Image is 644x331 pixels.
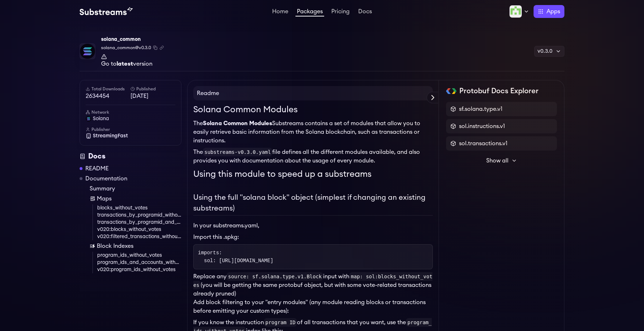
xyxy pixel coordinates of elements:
img: Profile [509,5,522,18]
span: [DATE] [131,92,175,100]
strong: latest [117,61,133,67]
span: StreamingFast [93,132,128,140]
a: Go tolatestversion [101,54,164,67]
a: program_ids_and_accounts_without_votes [97,259,181,266]
span: 2634454 [86,92,131,100]
li: Import this .spkg: [193,233,433,241]
span: sol.instructions.v1 [459,122,505,131]
h1: Using this module to speed up a substreams [193,168,433,181]
img: Map icon [90,196,95,202]
p: Add block filtering to your "entry modules" (any module reading blocks or transactions before emi... [193,298,433,315]
img: Package Logo [80,44,95,59]
img: Protobuf [446,88,456,94]
a: Maps [90,194,181,203]
h6: Total Downloads [86,86,131,92]
span: Show all [486,156,508,165]
h4: Readme [193,86,433,100]
p: Replace any input with (you will be getting the same protobuf object, but with some vote-related ... [193,272,433,298]
a: v020:blocks_without_votes [97,226,181,233]
p: The Substreams contains a set of modules that allow you to easily retrieve basic information from... [193,119,433,145]
span: sf.solana.type.v1 [459,105,502,113]
code: map: sol:blocks_without_votes [193,272,432,289]
a: transactions_by_programid_without_votes [97,212,181,219]
a: blocks_without_votes [97,204,181,212]
img: Block Index icon [90,243,95,249]
a: transactions_by_programid_and_account_without_votes [97,219,181,226]
span: sol.transactions.v1 [459,139,507,148]
a: Docs [357,9,373,16]
strong: Solana Common Modules [203,120,272,126]
h6: Publisher [86,127,175,132]
h2: Using the full "solana block" object (simplest if changing an existing substreams) [193,192,433,216]
a: StreamingFast [86,132,175,140]
span: Apps [546,7,560,16]
a: Block Indexes [90,242,181,250]
a: program_ids_without_votes [97,252,181,259]
code: imports: sol: [URL][DOMAIN_NAME] [198,250,273,264]
code: program ID [264,318,297,327]
span: solana_common@v0.3.0 [101,44,151,51]
a: v020:program_ids_without_votes [97,266,181,273]
img: Substream's logo [80,7,133,16]
div: Docs [80,151,181,161]
p: In your substreams.yaml, [193,221,433,230]
button: Copy .spkg link to clipboard [160,46,164,50]
a: README [85,164,109,173]
h1: Solana Common Modules [193,103,433,116]
img: solana [86,116,91,122]
a: Home [271,9,290,16]
a: Pricing [330,9,351,16]
code: substreams-v0.3.0.yaml [203,148,272,156]
code: source: sf.solana.type.v1.Block [227,272,323,281]
a: solana [86,115,175,122]
a: v020:filtered_transactions_without_votes [97,233,181,240]
a: Documentation [85,174,127,183]
button: Show all [446,153,557,168]
div: v0.3.0 [534,46,564,57]
h6: Published [131,86,175,92]
div: solana_common [101,34,164,44]
h2: Protobuf Docs Explorer [459,86,539,96]
a: Packages [295,9,324,16]
h6: Network [86,109,175,115]
span: solana [93,115,109,122]
p: The file defines all the different modules available, and also provides you with documentation ab... [193,148,433,165]
a: Summary [90,184,181,193]
button: Copy package name and version [153,46,157,50]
